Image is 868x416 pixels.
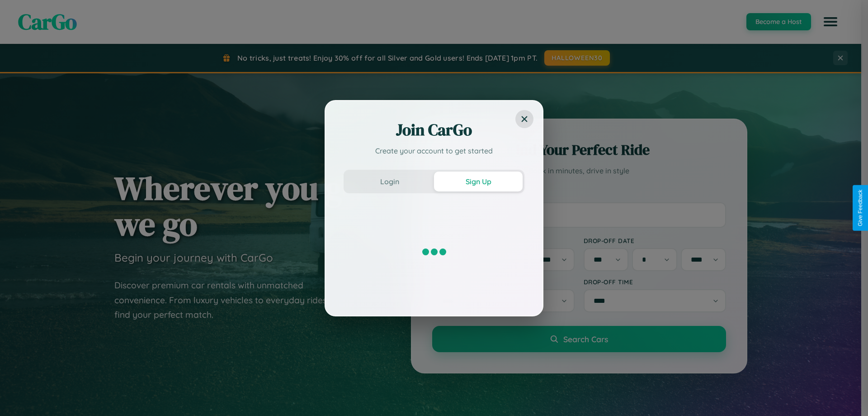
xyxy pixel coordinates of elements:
h2: Join CarGo [344,119,524,141]
button: Login [345,172,434,191]
iframe: Intercom live chat [9,385,31,407]
p: Create your account to get started [344,145,524,156]
div: Give Feedback [857,190,863,226]
button: Sign Up [434,172,523,191]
